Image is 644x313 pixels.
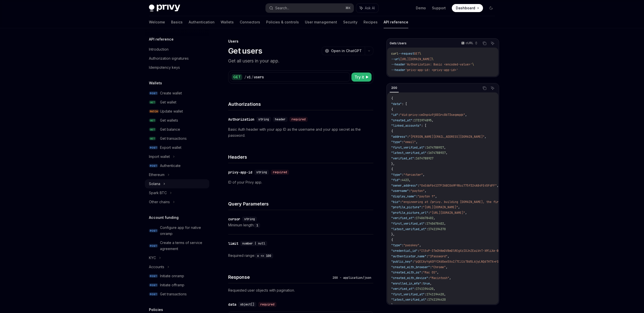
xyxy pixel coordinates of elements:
[444,292,446,296] span: ,
[391,227,426,231] span: "latest_verified_at"
[446,265,448,269] span: ,
[425,292,426,296] span: :
[331,48,362,53] span: Open in ChatGPT
[149,255,156,261] div: KYC
[228,170,252,175] div: privy-app-id
[426,254,428,258] span: :
[402,140,404,144] span: :
[449,276,451,280] span: ,
[423,270,437,274] span: "Mac OS"
[402,243,404,247] span: :
[390,41,407,45] span: Gets Users
[149,128,156,131] span: GET
[149,80,162,86] h5: Wallets
[149,16,165,28] a: Welcome
[452,4,483,12] a: Dashboard
[145,54,209,63] a: Authorization signatures
[465,113,467,117] span: ,
[426,151,428,155] span: :
[412,260,414,264] span: :
[402,200,626,204] span: "engineering at /privy. building [DOMAIN_NAME], the first Farcaster video client. nyc. 👨‍💻🍎🏳️‍🌈 [...
[266,4,354,13] button: Search...⌘K
[428,151,446,155] span: 1674788927
[149,164,158,168] span: POST
[228,241,238,246] div: limit
[448,254,449,258] span: ,
[160,108,183,114] div: Update wallet
[275,5,289,11] div: Search...
[419,243,421,247] span: ,
[421,270,423,274] span: :
[430,276,449,280] span: "Macintosh"
[228,200,373,207] h4: Query Parameters
[391,129,393,133] span: {
[145,107,209,116] a: PATCHUpdate wallet
[247,75,251,80] div: v1
[432,265,446,269] span: "Chrome"
[145,63,209,72] a: Idempotency keys
[425,146,426,150] span: :
[145,271,209,281] a: POSTInitiate onramp
[228,101,373,108] h4: Authorizations
[391,113,398,117] span: "id"
[404,140,416,144] span: "email"
[189,16,215,28] a: Authentication
[391,140,402,144] span: "type"
[145,238,209,253] a: POSTCreate a terms of service agreement
[414,52,419,56] span: GET
[428,211,430,215] span: :
[391,243,402,247] span: "type"
[391,276,428,280] span: "created_with_device"
[221,16,234,28] a: Wallets
[416,287,433,291] span: 1741194420
[391,222,425,226] span: "first_verified_at"
[149,229,158,233] span: POST
[430,265,432,269] span: :
[228,39,373,44] div: Users
[485,135,486,139] span: ,
[149,64,180,71] div: Idempotency keys
[426,146,444,150] span: 1674788927
[343,16,357,28] a: Security
[228,253,373,259] div: Required range:
[428,254,448,258] span: "1Password"
[354,74,364,80] span: Try it
[160,126,180,132] div: Get balance
[391,298,426,302] span: "latest_verified_at"
[391,232,395,236] span: },
[351,73,372,82] button: Try it
[149,36,174,42] h5: API reference
[145,45,209,54] a: Introduction
[481,85,488,91] button: Copy the contents from the code block
[433,216,435,220] span: ,
[228,57,373,64] p: Get all users in your app.
[391,162,395,166] span: },
[391,167,393,171] span: {
[411,189,425,193] span: "payton"
[466,41,473,45] p: cURL
[400,178,402,182] span: :
[458,205,460,209] span: ,
[258,302,276,307] div: required
[240,302,254,306] span: object[]
[228,117,254,122] div: Authorization
[305,16,337,28] a: User management
[391,287,414,291] span: "verified_at"
[405,62,472,66] span: 'Authorization: Basic <encoded-value>'
[497,184,499,188] span: ,
[149,110,159,113] span: PATCH
[432,6,446,11] a: Support
[421,282,423,286] span: :
[391,211,428,215] span: "profile_picture_url"
[228,274,331,281] h4: Response
[423,205,458,209] span: "[URL][DOMAIN_NAME]"
[472,62,474,66] span: \
[391,292,425,296] span: "first_verified_at"
[456,6,475,11] span: Dashboard
[228,287,373,293] p: Requested user objects with pagination.
[391,189,409,193] span: "username"
[398,113,400,117] span: :
[145,161,209,170] a: POSTAuthenticate
[391,238,393,242] span: {
[160,273,184,279] div: Initiate onramp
